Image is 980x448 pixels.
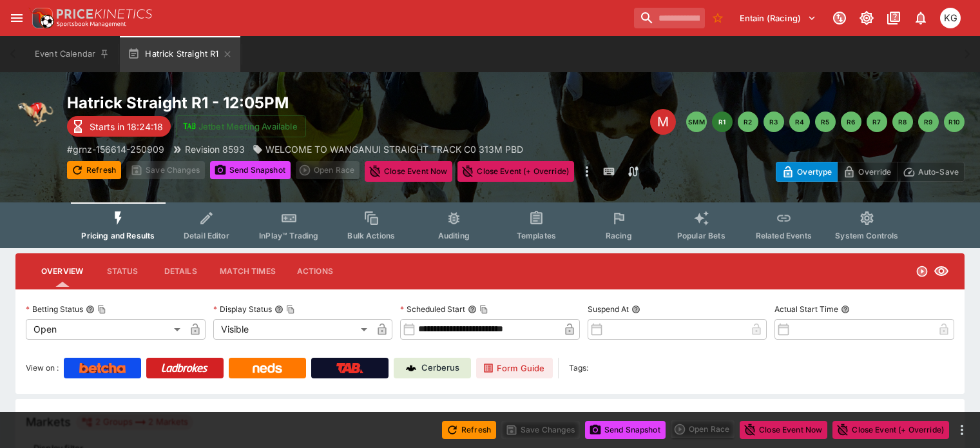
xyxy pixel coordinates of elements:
button: Refresh [442,421,496,439]
button: Event Calendar [27,36,117,72]
button: Actions [286,256,344,287]
button: R1 [712,112,733,132]
span: Popular Bets [677,231,725,240]
button: R3 [764,112,784,132]
p: Actual Start Time [774,304,838,315]
img: PriceKinetics [57,9,152,19]
button: Override [837,162,897,182]
span: Auditing [438,231,470,240]
button: open drawer [5,6,28,30]
button: Copy To Clipboard [286,305,295,314]
p: Scheduled Start [400,304,465,315]
button: Refresh [67,161,121,179]
button: No Bookmarks [707,8,728,28]
a: Cerberus [394,358,471,378]
button: Kevin Gutschlag [936,4,965,32]
div: split button [671,420,735,438]
p: WELCOME TO WANGANUI STRAIGHT TRACK C0 313M PBD [265,142,523,156]
button: Details [151,256,209,287]
svg: Visible [934,264,949,279]
div: Open [26,319,185,340]
img: Ladbrokes [161,363,208,373]
p: Override [858,165,891,179]
button: Status [93,256,151,287]
span: Related Events [756,231,812,240]
button: Send Snapshot [585,421,666,439]
span: Racing [606,231,632,240]
span: InPlay™ Trading [259,231,318,240]
button: more [954,422,970,438]
button: Display StatusCopy To Clipboard [274,305,283,314]
img: Betcha [79,363,126,373]
img: Cerberus [406,363,416,373]
button: R7 [867,112,887,132]
p: Display Status [213,304,272,315]
div: split button [296,161,360,179]
img: greyhound_racing.png [15,93,57,134]
span: Templates [517,231,556,240]
span: System Controls [835,231,898,240]
p: Copy To Clipboard [67,142,164,156]
p: Suspend At [588,304,629,315]
button: Betting StatusCopy To Clipboard [86,305,95,314]
button: Select Tenant [732,8,824,28]
p: Cerberus [421,362,459,375]
img: PriceKinetics Logo [28,5,54,31]
button: Close Event Now [365,161,452,182]
button: Scheduled StartCopy To Clipboard [468,305,477,314]
button: Overtype [776,162,838,182]
h2: Copy To Clipboard [67,93,591,113]
div: Start From [776,162,965,182]
span: Detail Editor [184,231,229,240]
img: jetbet-logo.svg [183,120,196,133]
button: Connected to PK [828,6,851,30]
p: Overtype [797,165,832,179]
button: Documentation [882,6,905,30]
input: search [634,8,705,28]
button: Copy To Clipboard [97,305,106,314]
img: TabNZ [336,363,363,373]
button: Copy To Clipboard [479,305,488,314]
button: Suspend At [631,305,640,314]
button: R2 [738,112,758,132]
div: Edit Meeting [650,109,676,135]
button: R9 [918,112,939,132]
button: Close Event Now [740,421,827,439]
button: Close Event (+ Override) [457,161,574,182]
button: Auto-Save [897,162,965,182]
button: Actual Start Time [841,305,850,314]
img: Neds [253,363,282,373]
span: Bulk Actions [347,231,395,240]
div: Kevin Gutschlag [940,8,961,28]
button: R4 [789,112,810,132]
img: Sportsbook Management [57,21,126,27]
button: Overview [31,256,93,287]
button: Toggle light/dark mode [855,6,878,30]
div: Visible [213,319,372,340]
svg: Open [916,265,928,278]
p: Betting Status [26,304,83,315]
button: R10 [944,112,965,132]
label: View on : [26,358,59,378]
button: Send Snapshot [210,161,291,179]
button: R5 [815,112,836,132]
button: SMM [686,112,707,132]
span: Pricing and Results [81,231,155,240]
button: Jetbet Meeting Available [176,115,306,137]
button: R6 [841,112,861,132]
div: WELCOME TO WANGANUI STRAIGHT TRACK C0 313M PBD [253,142,523,156]
nav: pagination navigation [686,112,965,132]
button: R8 [892,112,913,132]
div: Event type filters [71,202,908,248]
label: Tags: [569,358,588,378]
p: Starts in 18:24:18 [90,120,163,133]
button: Hatrick Straight R1 [120,36,240,72]
p: Revision 8593 [185,142,245,156]
button: Close Event (+ Override) [832,421,949,439]
button: more [579,161,595,182]
a: Form Guide [476,358,553,378]
button: Notifications [909,6,932,30]
button: Match Times [209,256,286,287]
p: Auto-Save [918,165,959,179]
